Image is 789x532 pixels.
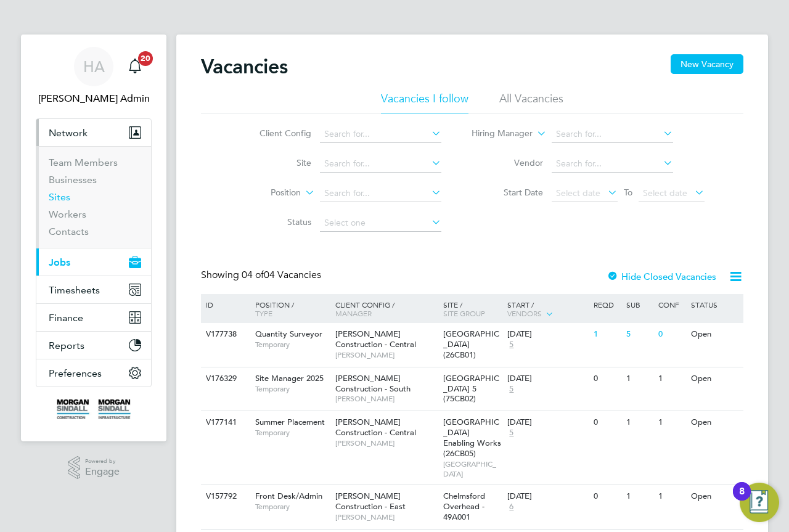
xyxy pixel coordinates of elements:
[655,411,687,434] div: 1
[255,308,272,318] span: Type
[556,187,600,198] span: Select date
[443,459,502,478] span: [GEOGRAPHIC_DATA]
[49,191,70,203] a: Sites
[242,269,321,281] span: 04 Vacancies
[623,485,655,508] div: 1
[507,417,587,428] div: [DATE]
[36,146,151,248] div: Network
[332,294,440,324] div: Client Config /
[671,54,743,74] button: New Vacancy
[246,294,332,324] div: Position /
[623,367,655,390] div: 1
[320,155,441,173] input: Search for...
[443,491,485,522] span: Chelmsford Overhead - 49A001
[643,187,687,198] span: Select date
[85,456,120,467] span: Powered by
[255,384,329,394] span: Temporary
[507,308,542,318] span: Vendors
[255,428,329,438] span: Temporary
[320,185,441,202] input: Search for...
[472,187,543,198] label: Start Date
[623,294,655,315] div: Sub
[335,512,437,522] span: [PERSON_NAME]
[36,399,152,419] a: Go to home page
[443,308,485,318] span: Site Group
[240,128,311,139] label: Client Config
[440,294,505,324] div: Site /
[335,417,416,438] span: [PERSON_NAME] Construction - Central
[49,208,86,220] a: Workers
[49,256,70,268] span: Jobs
[255,502,329,512] span: Temporary
[49,174,97,186] a: Businesses
[85,467,120,477] span: Engage
[472,157,543,168] label: Vendor
[655,323,687,346] div: 0
[623,411,655,434] div: 1
[335,394,437,404] span: [PERSON_NAME]
[591,485,623,508] div: 0
[49,312,83,324] span: Finance
[688,323,742,346] div: Open
[203,411,246,434] div: V177141
[552,126,673,143] input: Search for...
[623,323,655,346] div: 5
[688,411,742,434] div: Open
[123,47,147,86] a: 20
[335,329,416,350] span: [PERSON_NAME] Construction - Central
[203,485,246,508] div: V157792
[591,367,623,390] div: 0
[507,428,515,438] span: 5
[230,187,301,199] label: Position
[68,456,120,480] a: Powered byEngage
[36,359,151,387] button: Preferences
[36,304,151,331] button: Finance
[320,215,441,232] input: Select one
[591,411,623,434] div: 0
[83,59,105,75] span: HA
[255,491,322,501] span: Front Desk/Admin
[499,91,563,113] li: All Vacancies
[49,127,88,139] span: Network
[507,329,587,340] div: [DATE]
[21,35,166,441] nav: Main navigation
[203,294,246,315] div: ID
[655,367,687,390] div: 1
[36,119,151,146] button: Network
[591,323,623,346] div: 1
[203,323,246,346] div: V177738
[335,350,437,360] span: [PERSON_NAME]
[240,216,311,227] label: Status
[49,340,84,351] span: Reports
[255,329,322,339] span: Quantity Surveyor
[255,340,329,350] span: Temporary
[36,91,152,106] span: Hays Admin
[688,485,742,508] div: Open
[507,502,515,512] span: 6
[36,47,152,106] a: HA[PERSON_NAME] Admin
[57,399,131,419] img: morgansindall-logo-retina.png
[138,51,153,66] span: 20
[240,157,311,168] label: Site
[507,374,587,384] div: [DATE]
[335,438,437,448] span: [PERSON_NAME]
[507,384,515,395] span: 5
[36,276,151,303] button: Timesheets
[507,491,587,502] div: [DATE]
[36,248,151,276] button: Jobs
[320,126,441,143] input: Search for...
[242,269,264,281] span: 04 of
[443,329,499,360] span: [GEOGRAPHIC_DATA] (26CB01)
[607,271,716,282] label: Hide Closed Vacancies
[552,155,673,173] input: Search for...
[49,226,89,237] a: Contacts
[739,491,745,507] div: 8
[335,308,372,318] span: Manager
[504,294,591,325] div: Start /
[688,294,742,315] div: Status
[655,294,687,315] div: Conf
[655,485,687,508] div: 1
[443,373,499,404] span: [GEOGRAPHIC_DATA] 5 (75CB02)
[688,367,742,390] div: Open
[255,373,324,383] span: Site Manager 2025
